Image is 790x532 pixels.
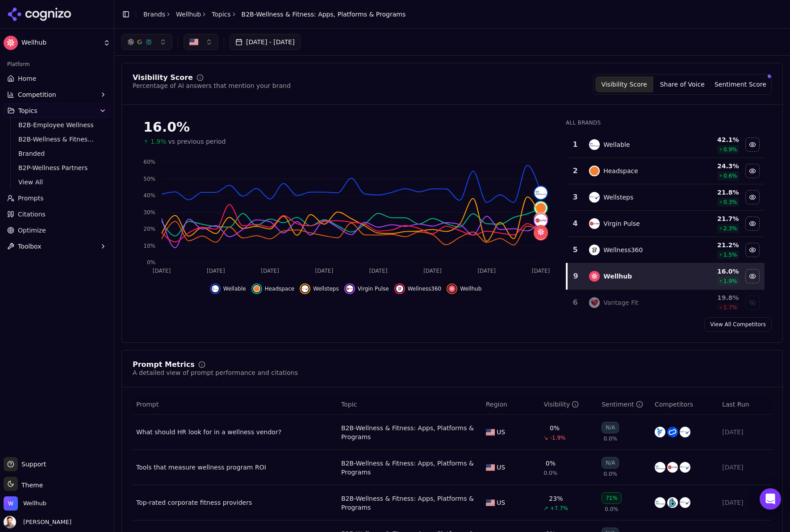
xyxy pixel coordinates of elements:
span: vs previous period [168,137,226,146]
th: brandMentionRate [540,395,598,415]
img: wellhub [535,226,547,238]
img: virgin pulse [667,462,678,473]
button: Topics [4,104,110,118]
th: sentiment [598,395,651,415]
span: Theme [18,482,43,489]
img: classpass [667,427,678,437]
img: US flag [486,429,495,436]
tspan: 60% [143,159,155,165]
img: wellsteps [680,462,690,473]
img: US flag [486,464,495,471]
tspan: 40% [143,192,155,199]
span: Wellable [223,285,246,292]
tspan: [DATE] [532,268,550,274]
button: Visibility Score [595,76,653,92]
span: 2.3 % [723,225,737,232]
div: 2 [570,166,580,176]
button: Open user button [4,516,71,528]
tspan: 20% [143,226,155,232]
div: 6 [570,297,580,308]
span: 0.0% [604,470,618,478]
button: Sentiment Score [711,76,769,92]
img: virgin pulse [535,214,547,227]
div: Percentage of AI answers that mention your brand [133,81,291,90]
div: B2B-Wellness & Fitness: Apps, Platforms & Programs [341,459,479,477]
span: 1.7 % [723,304,737,311]
div: All Brands [566,119,765,126]
div: Vantage Fit [603,298,638,307]
div: 9 [571,271,580,282]
img: wellsteps [680,497,690,508]
span: US [497,463,505,472]
div: 16.0% [143,119,548,135]
button: Hide wellable data [745,137,760,152]
button: Show vantage fit data [745,295,760,310]
a: Tools that measure wellness program ROI [136,463,334,472]
img: wellable [655,497,665,508]
tr: 3wellstepsWellsteps21.8%0.3%Hide wellsteps data [567,184,765,211]
span: 0.3 % [723,199,737,206]
span: View All [18,178,96,187]
tr: 9wellhubWellhub16.0%1.9%Hide wellhub data [567,263,765,290]
tspan: [DATE] [369,268,388,274]
span: Topic [341,400,357,409]
tspan: [DATE] [261,268,279,274]
tspan: 30% [143,209,155,216]
button: Open organization switcher [4,496,46,511]
button: Hide wellness360 data [745,243,760,257]
th: Topic [338,395,482,415]
a: Citations [4,207,110,221]
div: A detailed view of prompt performance and citations [133,368,298,377]
span: Last Run [722,400,749,409]
button: Hide virgin pulse data [344,283,389,294]
span: Competitors [655,400,693,409]
th: Prompt [133,395,338,415]
img: Wellhub [4,496,18,511]
button: Competition [4,87,110,102]
button: Hide virgin pulse data [745,216,760,231]
div: Wellhub [603,272,632,281]
span: Branded [18,149,96,158]
tr: 6vantage fitVantage Fit19.8%1.7%Show vantage fit data [567,290,765,316]
a: View All Competitors [704,317,772,332]
img: headspace [535,202,547,214]
a: Optimize [4,223,110,237]
div: Headspace [603,166,638,175]
img: headspace [253,285,260,292]
a: Prompts [4,191,110,205]
tr: 4virgin pulseVirgin Pulse21.7%2.3%Hide virgin pulse data [567,211,765,237]
img: burnalong [667,497,678,508]
button: Hide headspace data [251,283,295,294]
img: wellsteps [589,192,600,203]
img: wellhub [589,271,600,282]
div: 3 [570,192,580,203]
div: Wellness360 [603,245,643,254]
span: Optimize [18,226,46,235]
div: 4 [570,218,580,229]
div: Visibility [544,400,579,409]
div: B2B-Wellness & Fitness: Apps, Platforms & Programs [341,424,479,441]
span: 0.0% [604,435,618,442]
a: B2B-Wellness & Fitness: Apps, Platforms & Programs [15,133,100,145]
a: B2P-Wellness Partners [15,162,100,174]
button: Hide wellable data [210,283,246,294]
div: 1 [570,139,580,150]
img: incentfit [655,427,665,437]
img: wellhub [448,285,456,292]
div: N/A [602,457,619,469]
div: What should HR look for in a wellness vendor? [136,428,334,436]
span: Home [18,74,36,83]
img: wellness360 [396,285,403,292]
tspan: [DATE] [423,268,442,274]
div: 24.3 % [688,162,739,170]
img: Chris Dean [4,516,16,528]
div: Visibility Score [133,74,193,81]
button: [DATE] - [DATE] [230,34,301,50]
span: Toolbox [18,242,42,251]
span: B2B-Employee Wellness [18,121,96,129]
tspan: 50% [143,176,155,182]
span: Support [18,460,46,469]
tspan: 10% [143,243,155,249]
div: Virgin Pulse [603,219,640,228]
img: wellable [655,462,665,473]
